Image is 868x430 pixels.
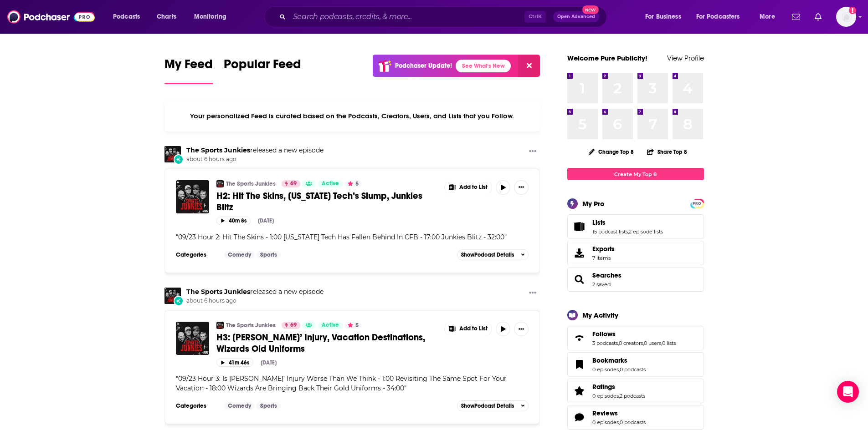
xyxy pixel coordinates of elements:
[186,146,324,155] h3: released a new episode
[186,156,324,163] span: about 6 hours ago
[216,217,251,225] button: 40m 8s
[811,9,825,25] a: Show notifications dropdown
[258,218,274,224] div: [DATE]
[113,10,140,23] span: Podcasts
[216,332,438,354] a: H3: [PERSON_NAME]’ Injury, Vacation Destinations, Wizards Old Uniforms
[525,288,540,299] button: Show More Button
[619,419,620,425] span: ,
[592,330,676,338] a: Follows
[592,330,616,338] span: Follows
[592,245,615,253] span: Exports
[186,288,250,296] a: The Sports Junkies
[849,7,856,14] svg: Add a profile image
[164,101,540,132] div: Your personalized Feed is curated based on the Podcasts, Creators, Users, and Lists that you Follow.
[567,168,704,180] a: Create My Top 8
[582,5,599,14] span: New
[514,322,529,336] button: Show More Button
[174,296,184,306] div: New Episode
[618,340,619,346] span: ,
[164,56,213,77] span: My Feed
[570,384,589,397] a: Ratings
[322,179,339,188] span: Active
[620,419,646,425] a: 0 podcasts
[696,10,740,23] span: For Podcasters
[692,200,703,207] span: PRO
[186,288,324,296] h3: released a new episode
[514,180,529,195] button: Show More Button
[176,251,217,258] h3: Categories
[176,402,217,410] h3: Categories
[582,311,618,319] div: My Activity
[644,340,661,346] a: 0 users
[592,255,615,261] span: 7 items
[592,228,628,235] a: 15 podcast lists
[151,10,182,24] a: Charts
[318,322,343,329] a: Active
[178,233,504,241] span: 09/23 Hour 2: Hit The Skins - 1:00 [US_STATE] Tech Has Fallen Behind In CFB - 17:00 Junkies Blitz...
[257,251,281,258] a: Sports
[567,54,647,62] a: Welcome Pure Publicity!
[592,383,615,391] span: Ratings
[570,220,589,233] a: Lists
[107,10,152,24] button: open menu
[619,393,620,399] span: ,
[753,10,786,24] button: open menu
[273,6,616,27] div: Search podcasts, credits, & more...
[174,154,184,164] div: New Episode
[619,366,620,373] span: ,
[176,374,507,392] span: 09/23 Hour 3: Is [PERSON_NAME]’ Injury Worse Than We Think - 1:00 Revisiting The Same Spot For Yo...
[583,146,640,157] button: Change Top 8
[582,199,605,208] div: My Pro
[629,228,663,235] a: 2 episode lists
[194,10,226,23] span: Monitoring
[164,146,181,162] img: The Sports Junkies
[445,322,492,336] button: Show More Button
[176,322,209,355] a: H3: Jayden Daniels’ Injury, Vacation Destinations, Wizards Old Uniforms
[345,322,361,329] button: 5
[570,332,589,344] a: Follows
[282,322,300,329] a: 69
[570,411,589,424] a: Reviews
[661,340,662,346] span: ,
[395,62,452,70] p: Podchaser Update!
[592,271,621,279] a: Searches
[290,321,297,330] span: 69
[524,11,546,23] span: Ctrl K
[662,340,676,346] a: 0 lists
[592,281,611,288] a: 2 saved
[570,247,589,259] span: Exports
[322,321,339,330] span: Active
[282,180,300,187] a: 69
[459,184,488,191] span: Add to List
[592,340,618,346] a: 3 podcasts
[186,146,250,154] a: The Sports Junkies
[188,10,238,24] button: open menu
[553,11,599,22] button: Open AdvancedNew
[459,325,488,332] span: Add to List
[836,7,856,27] button: Show profile menu
[224,56,301,77] span: Popular Feed
[592,366,619,373] a: 0 episodes
[592,218,663,227] a: Lists
[176,180,209,213] a: H2: Hit The Skins, Virginia Tech’s Slump, Junkies Blitz
[290,179,297,188] span: 69
[164,288,181,304] img: The Sports Junkies
[647,143,688,161] button: Share Top 8
[216,322,224,329] img: The Sports Junkies
[592,393,619,399] a: 0 episodes
[567,379,704,403] span: Ratings
[257,402,281,410] a: Sports
[760,10,775,23] span: More
[461,252,514,258] span: Show Podcast Details
[445,180,492,195] button: Show More Button
[224,56,301,84] a: Popular Feed
[289,10,524,24] input: Search podcasts, credits, & more...
[570,358,589,371] a: Bookmarks
[692,200,703,207] a: PRO
[592,419,619,425] a: 0 episodes
[592,356,627,364] span: Bookmarks
[7,8,95,25] a: Podchaser - Follow, Share and Rate Podcasts
[186,297,324,305] span: about 6 hours ago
